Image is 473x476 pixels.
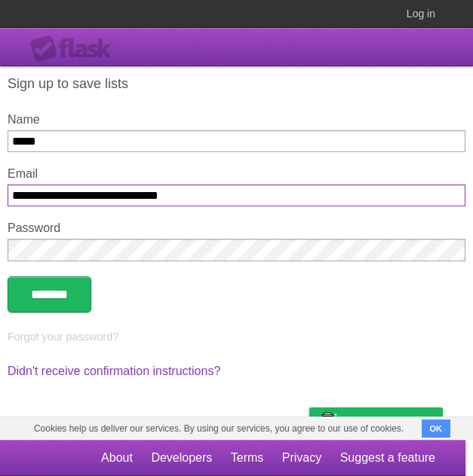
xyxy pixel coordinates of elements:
[340,444,435,472] a: Suggest a feature
[19,417,419,440] span: Cookies help us deliver our services. By using our services, you agree to our use of cookies.
[30,35,121,63] div: Flask
[101,444,133,472] a: About
[8,74,465,94] h1: Sign up to save lists
[317,408,337,434] img: Buy me a coffee
[309,407,443,435] a: Buy me a coffee
[151,444,212,472] a: Developers
[8,167,465,181] label: Email
[422,420,451,438] button: OK
[8,331,118,343] a: Forgot your password?
[341,408,435,435] span: Buy me a coffee
[231,444,264,472] a: Terms
[8,113,465,127] label: Name
[8,365,220,377] a: Didn't receive confirmation instructions?
[8,221,465,235] label: Password
[282,444,321,472] a: Privacy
